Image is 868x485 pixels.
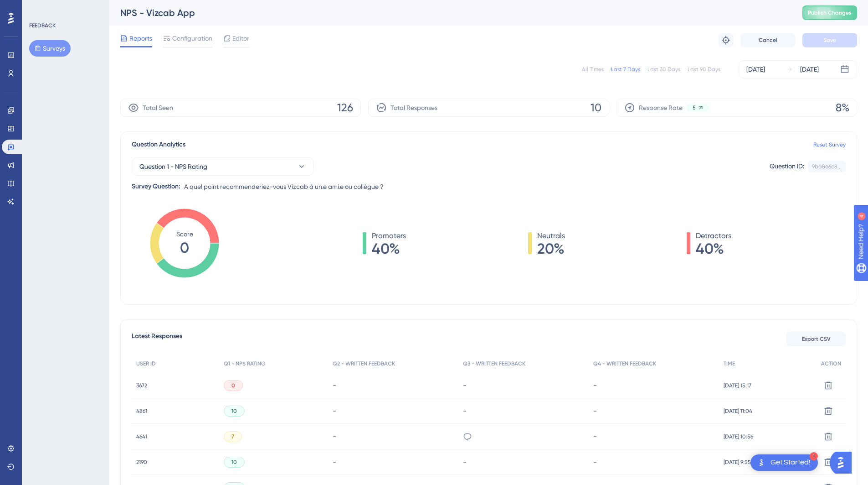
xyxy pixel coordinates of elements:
span: 40% [696,241,731,256]
span: Editor [232,33,249,44]
span: 8% [836,100,849,115]
button: Surveys [29,40,71,57]
div: - [463,407,584,415]
span: Question 1 - NPS Rating [139,161,207,172]
span: Question Analytics [132,139,185,150]
div: 9ba8e6c8... [812,163,842,170]
div: 4 [63,5,66,12]
span: 5 [693,104,696,111]
span: 40% [372,241,406,256]
span: 7 [231,433,234,440]
span: 0 [231,382,235,389]
span: [DATE] 10:56 [724,433,753,440]
div: Open Get Started! checklist, remaining modules: 1 [750,454,818,471]
div: - [593,458,715,466]
span: Q3 - WRITTEN FEEDBACK [463,360,525,367]
span: Total Seen [143,102,173,113]
button: Cancel [740,33,795,47]
span: 10 [231,407,237,415]
span: Configuration [172,33,212,44]
span: Promoters [372,230,406,241]
span: ACTION [821,360,841,367]
div: Last 7 Days [611,66,640,73]
span: 4641 [136,433,147,440]
div: - [333,432,454,441]
span: Export CSV [802,335,831,343]
div: All Times [582,66,604,73]
div: Get Started! [770,458,811,468]
span: A quel point recommenderiez-vous Vizcab à un.e ami.e ou collègue ? [184,181,384,192]
div: Survey Question: [132,181,180,192]
span: 20% [537,241,565,256]
span: [DATE] 9:55 [724,459,751,466]
button: Question 1 - NPS Rating [132,157,314,176]
div: [DATE] [746,64,765,75]
button: Export CSV [786,332,846,346]
span: Latest Responses [132,331,182,347]
span: Cancel [759,37,777,44]
div: Question ID: [770,161,804,172]
div: Last 30 Days [647,66,680,73]
span: [DATE] 11:04 [724,407,752,415]
div: - [333,381,454,390]
span: Q4 - WRITTEN FEEDBACK [593,360,656,367]
span: 10 [231,459,237,466]
span: Q2 - WRITTEN FEEDBACK [333,360,395,367]
a: Reset Survey [813,141,846,148]
div: 1 [810,452,818,460]
span: 3672 [136,382,147,389]
span: 10 [591,100,601,115]
div: - [463,458,584,466]
span: 2190 [136,459,147,466]
span: 126 [337,100,353,115]
span: TIME [724,360,735,367]
span: Reports [129,33,152,44]
div: - [463,381,584,390]
div: - [593,381,715,390]
div: Last 90 Days [688,66,720,73]
div: [DATE] [800,64,819,75]
span: 4861 [136,407,147,415]
div: FEEDBACK [29,22,56,29]
div: - [333,407,454,415]
span: Q1 - NPS RATING [224,360,265,367]
div: - [333,458,454,466]
span: Response Rate [639,102,683,113]
span: USER ID [136,360,156,367]
span: Publish Changes [808,9,852,16]
span: Need Help? [21,2,57,13]
span: Neutrals [537,230,565,241]
div: NPS - Vizcab App [120,6,780,19]
span: Total Responses [390,102,437,113]
span: [DATE] 15:17 [724,382,751,389]
div: - [593,432,715,441]
iframe: UserGuiding AI Assistant Launcher [830,449,857,476]
button: Save [802,33,857,47]
tspan: Score [176,230,193,238]
span: Save [823,37,836,44]
tspan: 0 [180,239,189,256]
button: Publish Changes [802,5,857,20]
span: Detractors [696,230,731,241]
img: launcher-image-alternative-text [756,457,767,468]
div: - [593,407,715,415]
